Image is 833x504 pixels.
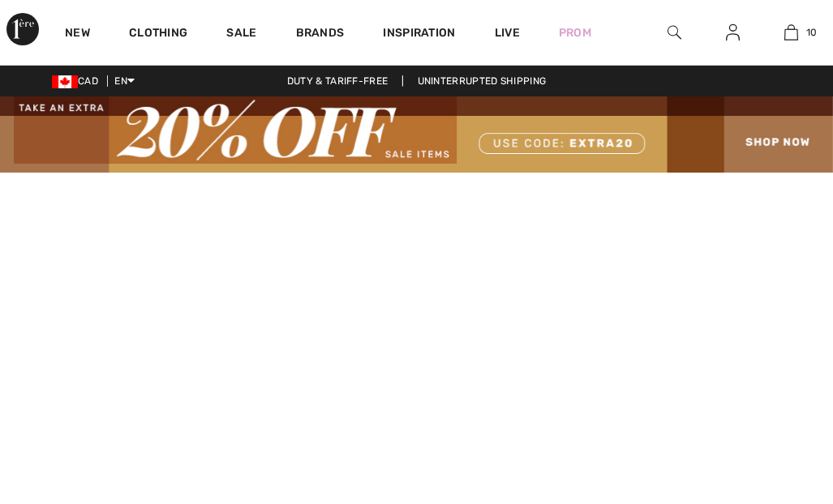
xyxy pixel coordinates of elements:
[668,23,681,42] img: search the website
[730,455,817,496] iframe: Opens a widget where you can chat to one of our agents
[52,75,105,87] span: CAD
[6,13,39,45] img: 1ère Avenue
[129,26,187,43] a: Clothing
[226,26,256,43] a: Sale
[784,23,798,42] img: My Bag
[762,23,819,42] a: 10
[495,24,520,41] a: Live
[65,26,90,43] a: New
[296,26,345,43] a: Brands
[806,25,818,40] span: 10
[726,23,740,42] img: My Info
[559,24,591,41] a: Prom
[713,23,753,43] a: Sign In
[52,75,78,88] img: Canadian Dollar
[383,26,455,43] span: Inspiration
[114,75,135,87] span: EN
